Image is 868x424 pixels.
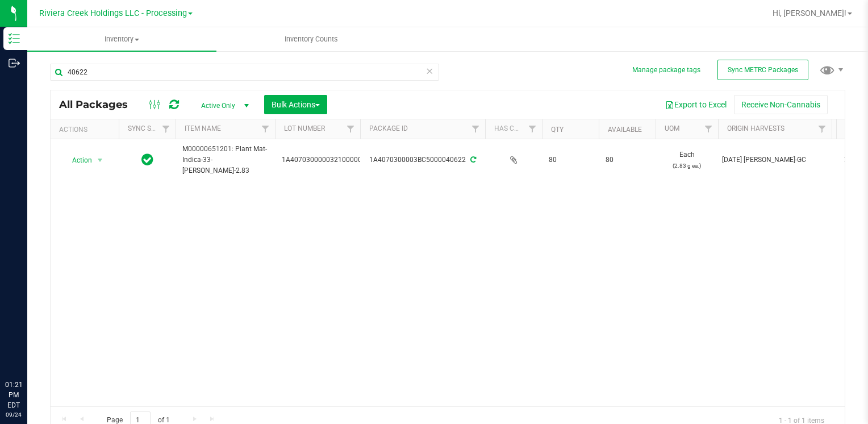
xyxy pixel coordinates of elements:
a: Filter [157,119,176,139]
a: Origin Harvests [727,124,784,132]
p: 01:21 PM EDT [5,380,22,410]
span: select [93,152,107,168]
span: Each [662,149,711,171]
a: Filter [256,119,275,139]
a: Filter [813,119,832,139]
span: Action [62,152,93,168]
iframe: Resource center [11,333,45,367]
span: 80 [606,155,649,165]
span: M00000651201: Plant Mat-Indica-33-[PERSON_NAME]-2.83 [182,144,268,177]
a: UOM [665,124,679,132]
span: Hi, [PERSON_NAME]! [773,9,846,18]
span: In Sync [141,152,153,168]
span: 1A4070300000321000001177 [282,155,378,165]
span: Clear [425,64,433,78]
button: Sync METRC Packages [717,60,808,80]
button: Bulk Actions [264,95,327,114]
p: (2.83 g ea.) [662,160,711,171]
inline-svg: Inventory [9,33,20,44]
a: Item Name [185,124,221,132]
div: 1A4070300003BC5000040622 [358,155,487,165]
button: Receive Non-Cannabis [734,95,828,114]
div: Value 1: 2025-07-07 Stambaugh-GC [722,155,828,165]
a: Filter [341,119,360,139]
span: Inventory Counts [269,34,353,44]
span: 80 [549,155,592,165]
a: Filter [466,119,485,139]
input: Search Package ID, Item Name, SKU, Lot or Part Number... [50,64,439,81]
a: Package ID [369,124,408,132]
a: Inventory Counts [216,27,406,51]
a: Inventory [27,27,216,51]
a: Available [608,126,642,134]
span: Sync from Compliance System [469,156,476,164]
p: 09/24 [5,410,22,419]
button: Export to Excel [658,95,734,114]
a: Filter [523,119,542,139]
inline-svg: Outbound [9,57,20,69]
a: Qty [551,126,564,134]
span: Riviera Creek Holdings LLC - Processing [39,9,187,18]
span: Sync METRC Packages [728,66,798,74]
a: Filter [699,119,718,139]
th: Has COA [485,119,542,139]
span: Bulk Actions [272,100,320,109]
a: Sync Status [128,124,172,132]
span: All Packages [59,98,139,111]
a: Lot Number [284,124,325,132]
button: Manage package tags [632,65,700,75]
div: Actions [59,126,114,134]
span: Inventory [27,34,216,44]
